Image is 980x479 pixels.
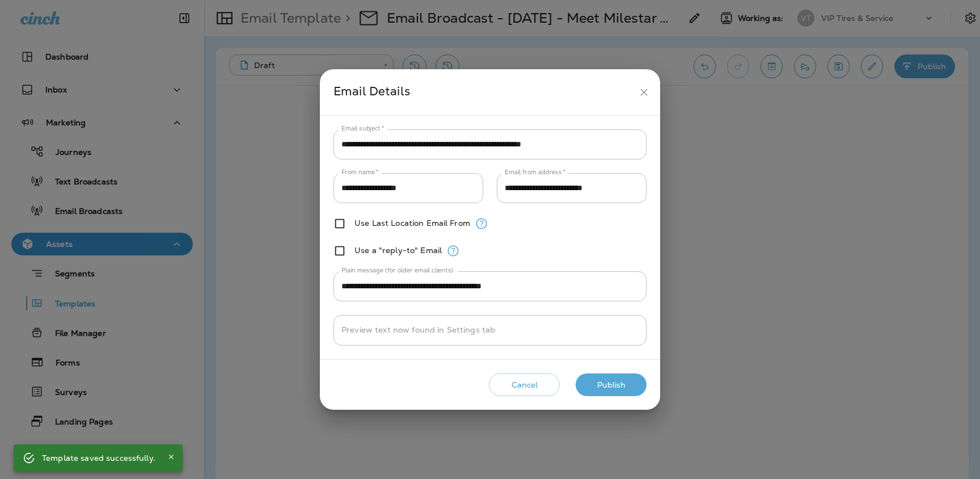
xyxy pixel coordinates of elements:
button: close [633,82,654,103]
label: From name [341,168,379,177]
button: Close [164,450,178,464]
label: Email from address [505,168,565,177]
div: Email Details [333,82,633,103]
button: Publish [576,373,647,397]
button: Cancel [489,373,560,397]
div: Template saved successfully. [42,448,155,468]
label: Use Last Location Email From [354,219,470,228]
label: Email subject [341,124,385,133]
label: Plain message (for older email clients) [341,266,453,275]
label: Use a "reply-to" Email [354,246,442,255]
